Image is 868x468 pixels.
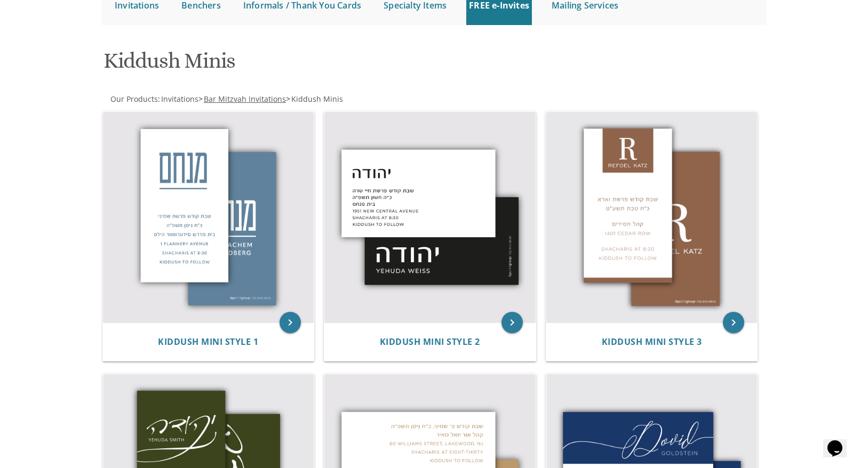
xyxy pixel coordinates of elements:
a: Invitations [160,94,198,104]
img: Kiddush Mini Style 2 [324,112,536,323]
span: Invitations [161,94,198,104]
div: : [101,94,434,104]
span: Bar Mitzvah Invitations [204,94,286,104]
a: keyboard_arrow_right [280,312,301,333]
img: Kiddush Mini Style 1 [103,112,314,323]
span: Kiddush Mini Style 2 [380,336,480,348]
span: Kiddush Mini Style 3 [602,336,702,348]
span: > [286,94,343,104]
a: Kiddush Mini Style 2 [380,337,480,347]
img: Kiddush Mini Style 3 [546,112,758,323]
a: keyboard_arrow_right [723,312,744,333]
iframe: chat widget [823,425,857,457]
a: Kiddush Mini Style 3 [602,337,702,347]
a: Kiddush Mini Style 1 [158,337,258,347]
a: Bar Mitzvah Invitations [203,94,286,104]
a: keyboard_arrow_right [501,312,523,333]
a: Kiddush Minis [290,94,343,104]
span: Kiddush Minis [291,94,343,104]
span: > [198,94,286,104]
span: Kiddush Mini Style 1 [158,336,258,348]
h1: Kiddush Minis [103,49,539,80]
a: Our Products [109,94,158,104]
